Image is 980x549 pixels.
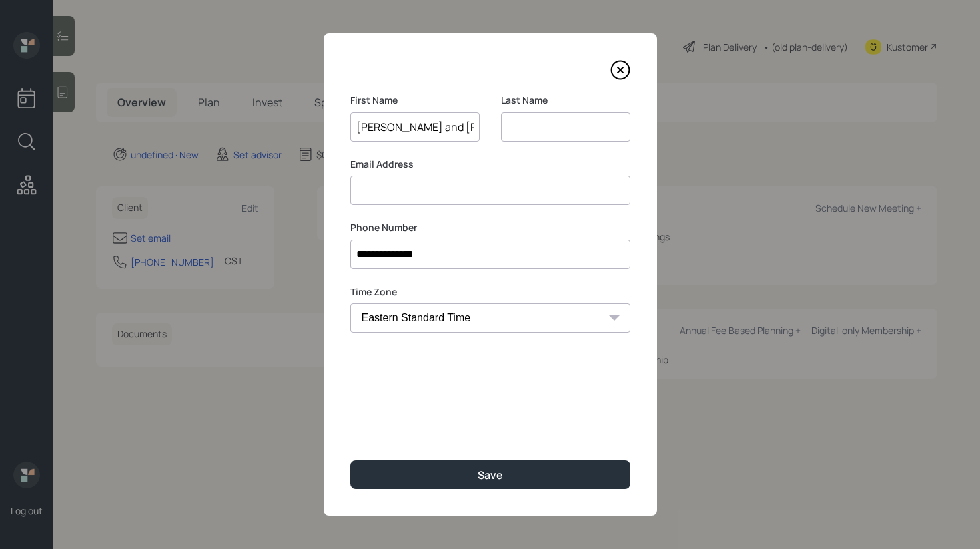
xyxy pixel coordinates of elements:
[478,468,503,482] div: Save
[350,221,630,234] label: Phone Number
[501,94,630,107] label: Last Name
[350,460,630,489] button: Save
[350,158,630,171] label: Email Address
[350,94,480,107] label: First Name
[350,285,630,299] label: Time Zone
